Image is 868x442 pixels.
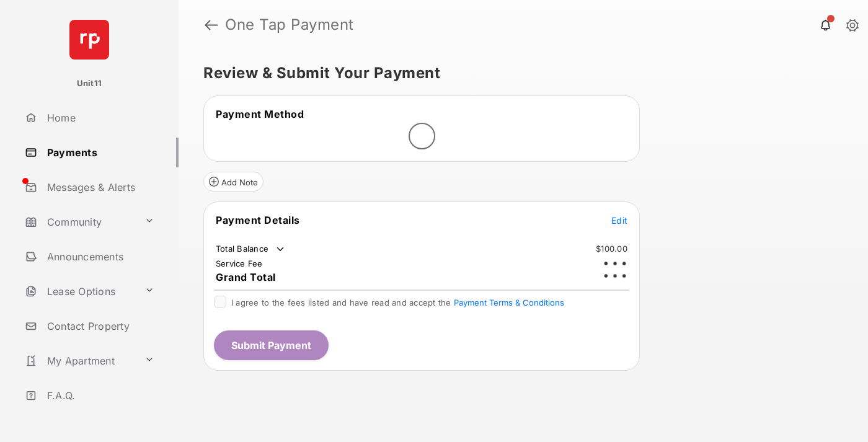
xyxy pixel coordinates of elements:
[20,311,179,341] a: Contact Property
[203,172,263,192] button: Add Note
[231,298,564,307] span: I agree to the fees listed and have read and accept the
[215,258,263,269] td: Service Fee
[77,77,102,90] p: Unit11
[454,298,564,307] button: I agree to the fees listed and have read and accept the
[215,243,286,255] td: Total Balance
[203,66,833,81] h5: Review & Submit Your Payment
[611,215,627,226] span: Edit
[595,243,628,254] td: $100.00
[20,242,179,272] a: Announcements
[20,346,139,376] a: My Apartment
[611,214,627,226] button: Edit
[20,138,179,167] a: Payments
[69,20,109,60] img: svg+xml;base64,PHN2ZyB4bWxucz0iaHR0cDovL3d3dy53My5vcmcvMjAwMC9zdmciIHdpZHRoPSI2NCIgaGVpZ2h0PSI2NC...
[20,103,179,133] a: Home
[214,330,329,360] button: Submit Payment
[225,17,354,32] strong: One Tap Payment
[216,214,300,226] span: Payment Details
[20,381,179,410] a: F.A.Q.
[216,271,276,283] span: Grand Total
[20,207,139,237] a: Community
[20,172,179,202] a: Messages & Alerts
[20,276,139,306] a: Lease Options
[216,108,304,120] span: Payment Method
